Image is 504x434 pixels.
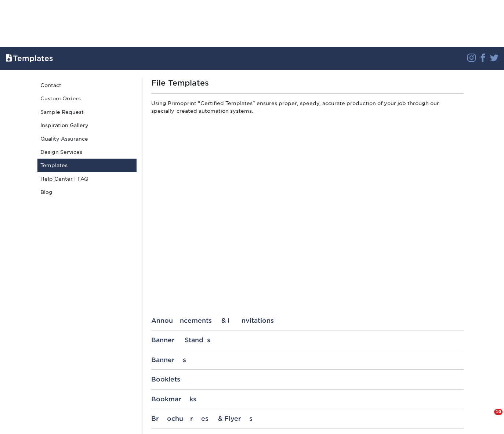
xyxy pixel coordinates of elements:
a: Templates [37,159,137,172]
h1: File Templates [151,79,464,87]
a: Inspiration Gallery [37,119,137,132]
a: Quality Assurance [37,132,137,145]
a: Sample Request [37,105,137,119]
iframe: Intercom live chat [479,409,497,427]
div: Banner Stands [151,336,464,344]
a: Blog [37,185,137,199]
div: Announcements & Invitations [151,317,464,324]
a: Custom Orders [37,92,137,105]
span: 10 [494,409,503,415]
a: Contact [37,79,137,92]
div: Booklets [151,376,464,383]
p: Using Primoprint "Certified Templates" ensures proper, speedy, accurate production of your job th... [151,100,464,117]
a: Design Services [37,145,137,159]
div: Banners [151,356,464,364]
div: Brochures & Flyers [151,415,464,422]
a: Help Center | FAQ [37,172,137,185]
div: Bookmarks [151,395,464,403]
